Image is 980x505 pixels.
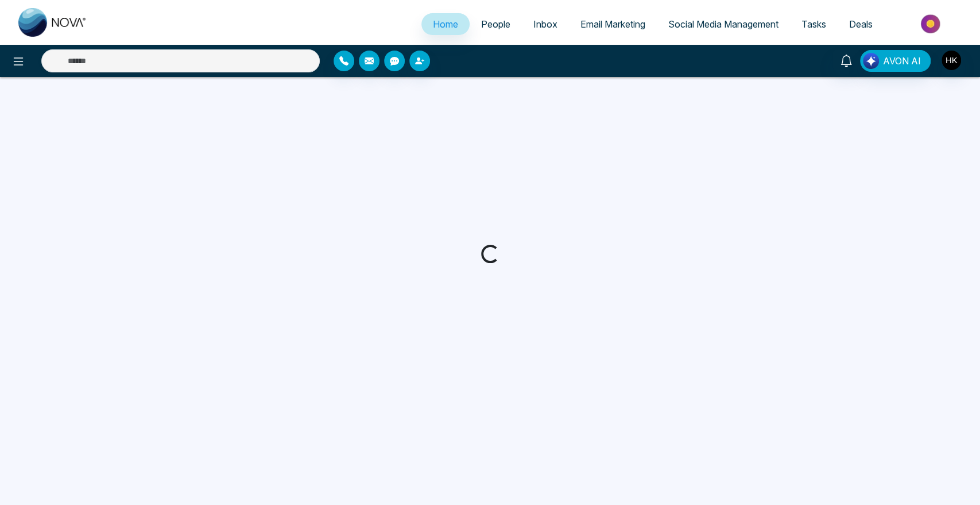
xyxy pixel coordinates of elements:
[668,18,778,30] span: Social Media Management
[863,53,879,69] img: Lead Flow
[522,13,569,35] a: Inbox
[890,11,973,37] img: Market-place.gif
[433,18,458,30] span: Home
[533,18,557,30] span: Inbox
[849,18,873,30] span: Deals
[838,13,884,35] a: Deals
[18,8,87,37] img: Nova CRM Logo
[801,18,826,30] span: Tasks
[942,51,961,70] img: User Avatar
[421,13,470,35] a: Home
[481,18,510,30] span: People
[657,13,790,35] a: Social Media Management
[883,54,921,68] span: AVON AI
[580,18,645,30] span: Email Marketing
[860,50,931,72] button: AVON AI
[790,13,838,35] a: Tasks
[470,13,522,35] a: People
[569,13,657,35] a: Email Marketing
